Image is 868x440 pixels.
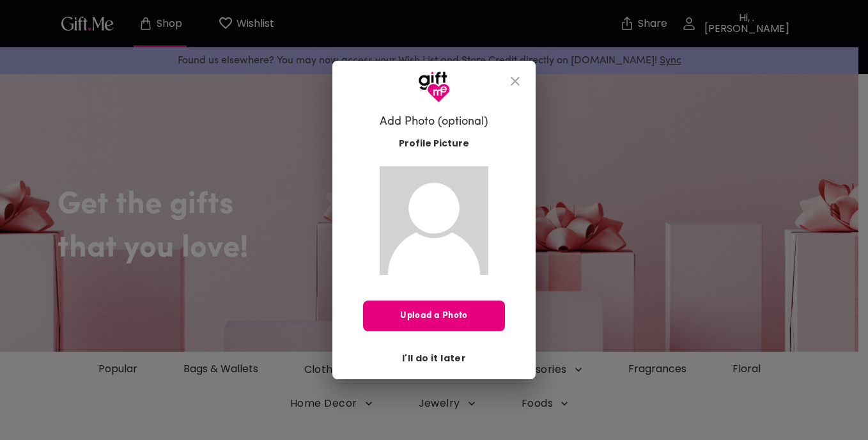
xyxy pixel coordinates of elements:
[363,309,505,323] span: Upload a Photo
[397,347,471,369] button: I'll do it later
[418,71,450,103] img: GiftMe Logo
[399,137,469,150] span: Profile Picture
[500,66,531,97] button: close
[363,301,505,331] button: Upload a Photo
[402,351,466,365] span: I'll do it later
[380,166,488,275] img: Gift.me default profile picture
[380,114,488,130] h6: Add Photo (optional)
